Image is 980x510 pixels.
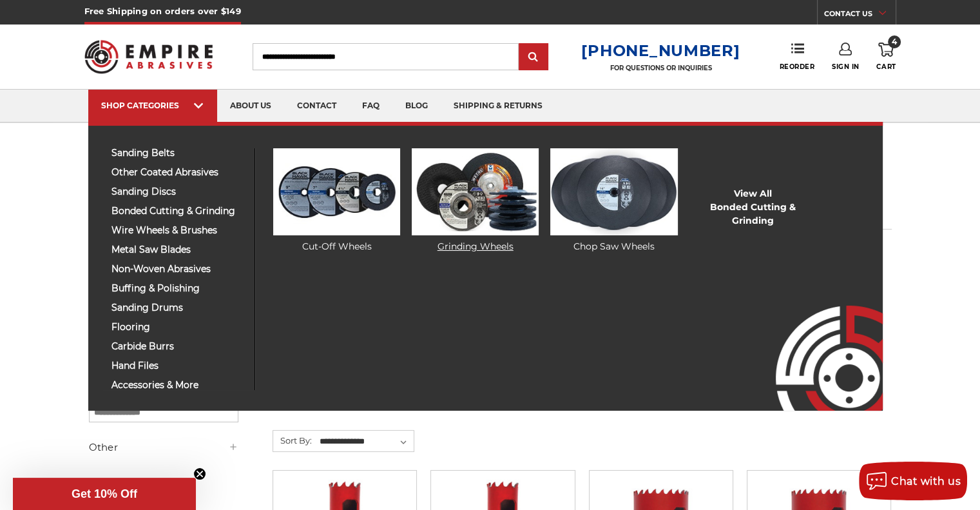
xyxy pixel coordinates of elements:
[111,361,245,371] span: hand files
[441,90,555,123] a: shipping & returns
[824,6,896,25] a: CONTACT US
[689,187,816,228] a: View AllBonded Cutting & Grinding
[101,101,204,110] div: SHOP CATEGORIES
[111,380,245,390] span: accessories & more
[876,43,896,71] a: 4 Cart
[318,432,414,451] select: Sort By:
[876,63,896,71] span: Cart
[412,148,539,235] img: Grinding Wheels
[273,431,312,450] label: Sort By:
[888,35,901,48] span: 4
[111,264,245,274] span: non-woven abrasives
[217,90,284,123] a: about us
[891,475,961,487] span: Chat with us
[111,226,245,235] span: wire wheels & brushes
[550,148,677,253] a: Chop Saw Wheels
[111,322,245,332] span: flooring
[111,245,245,255] span: metal saw blades
[111,303,245,313] span: sanding drums
[89,440,238,455] h5: Other
[111,168,245,177] span: other coated abrasives
[412,148,539,253] a: Grinding Wheels
[859,462,967,500] button: Chat with us
[779,63,814,71] span: Reorder
[392,90,441,123] a: blog
[84,32,213,82] img: Empire Abrasives
[521,44,546,70] input: Submit
[581,64,740,72] p: FOR QUESTIONS OR INQUIRIES
[111,342,245,351] span: carbide burrs
[753,268,883,411] img: Empire Abrasives Logo Image
[111,206,245,216] span: bonded cutting & grinding
[13,478,196,510] div: Get 10% OffClose teaser
[193,467,206,480] button: Close teaser
[284,90,349,123] a: contact
[111,284,245,293] span: buffing & polishing
[832,63,860,71] span: Sign In
[111,187,245,197] span: sanding discs
[111,148,245,158] span: sanding belts
[273,148,400,235] img: Cut-Off Wheels
[72,487,137,500] span: Get 10% Off
[550,148,677,235] img: Chop Saw Wheels
[349,90,392,123] a: faq
[779,43,814,70] a: Reorder
[273,148,400,253] a: Cut-Off Wheels
[581,41,740,60] a: [PHONE_NUMBER]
